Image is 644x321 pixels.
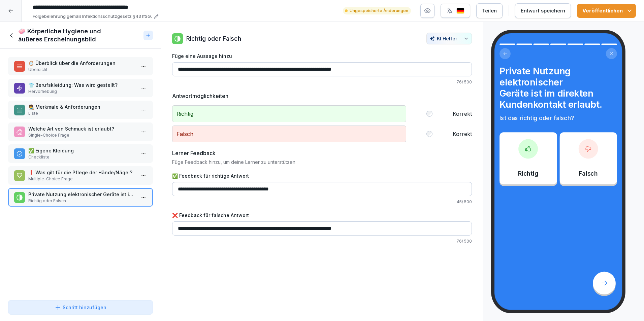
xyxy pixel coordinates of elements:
p: 76 / 500 [172,79,472,85]
div: Private Nutzung elektronischer Geräte ist im direkten Kundenkontakt erlaubt.Richtig oder Falsch [8,188,153,207]
p: 76 / 500 [172,238,472,244]
h5: Antwortmöglichkeiten [172,92,472,100]
p: Hervorhebung [28,88,135,95]
button: Teilen [476,3,503,18]
h5: Lerner Feedback [172,149,216,157]
div: Teilen [482,7,497,14]
label: ❌ Feedback für falsche Antwort [172,212,472,219]
button: Veröffentlichen [577,4,636,18]
div: ✅ Eigene KleidungCheckliste [8,144,153,163]
img: de.svg [456,8,464,14]
div: Entwurf speichern [521,7,565,14]
p: Multiple-Choice Frage [28,176,135,182]
p: Füge Feedback hinzu, um deine Lerner zu unterstützen [172,158,472,166]
p: 👕 Berufskleidung: Was wird gestellt? [28,81,135,88]
p: Private Nutzung elektronischer Geräte ist im direkten Kundenkontakt erlaubt. [28,191,135,198]
div: ❗ Was gilt für die Pflege der Hände/Nägel?Multiple-Choice Frage [8,166,153,185]
div: 🪞 Überblick über die AnforderungenÜbersicht [8,57,153,75]
label: Füge eine Aussage hinzu [172,52,472,60]
p: Ist das richtig oder falsch? [500,114,617,122]
p: ❗ Was gilt für die Pflege der Hände/Nägel? [28,169,135,176]
p: 🪞 Überblick über die Anforderungen [28,60,135,67]
p: Falsch [172,126,406,142]
button: Entwurf speichern [515,3,571,18]
div: Schritt hinzufügen [55,304,106,311]
p: Richtig [518,169,538,178]
p: Folgebelehrung gemäß Infektionsschutzgesetz §43 IfSG. [33,13,152,20]
p: ✅ Eigene Kleidung [28,147,135,154]
p: Ungespeicherte Änderungen [350,8,408,14]
p: Single-Choice Frage [28,132,135,138]
button: KI Helfer [426,33,472,44]
div: Veröffentlichen [582,7,631,14]
label: ✅ Feedback für richtige Antwort [172,172,472,179]
h1: 🧼 Körperliche Hygiene und äußeres Erscheinungsbild [18,27,141,43]
div: Welche Art von Schmuck ist erlaubt?Single-Choice Frage [8,122,153,141]
p: Falsch [579,169,598,178]
p: Richtig oder Falsch [186,34,241,43]
p: Richtig [172,105,406,122]
div: 👕 Berufskleidung: Was wird gestellt?Hervorhebung [8,79,153,97]
p: Checkliste [28,154,135,160]
label: Korrekt [453,110,472,118]
p: 45 / 500 [172,199,472,205]
label: Korrekt [453,130,472,138]
p: Welche Art von Schmuck ist erlaubt? [28,125,135,132]
div: 🧑‍🎨 Merkmale & AnforderungenListe [8,101,153,119]
div: KI Helfer [429,36,469,41]
p: 🧑‍🎨 Merkmale & Anforderungen [28,103,135,110]
p: Liste [28,110,135,116]
h4: Private Nutzung elektronischer Geräte ist im direkten Kundenkontakt erlaubt. [500,66,617,110]
button: Schritt hinzufügen [8,300,153,315]
p: Richtig oder Falsch [28,198,135,204]
p: Übersicht [28,67,135,73]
